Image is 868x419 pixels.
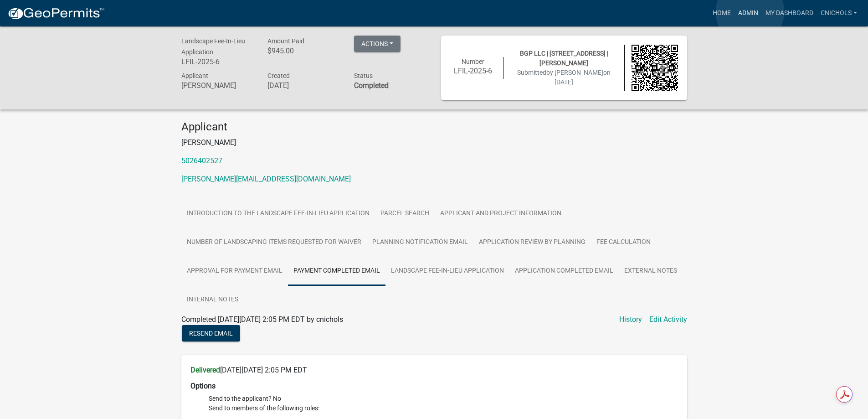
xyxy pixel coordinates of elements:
a: Introduction to the Landscape Fee-in-Lieu Application [181,199,375,228]
span: BGP LLC | [STREET_ADDRESS] | [PERSON_NAME] [520,50,608,67]
h6: [DATE] [267,81,340,90]
strong: Options [190,382,216,390]
span: Submitted on [DATE] [517,69,611,86]
h6: LFIL-2025-6 [450,67,497,75]
a: Application Review by Planning [473,228,591,257]
a: Edit Activity [649,314,687,325]
a: My Dashboard [762,5,817,22]
strong: Delivered [190,366,220,374]
li: Send to the applicant? No [209,394,678,403]
a: [PERSON_NAME][EMAIL_ADDRESS][DOMAIN_NAME] [181,175,351,183]
span: by [PERSON_NAME] [546,69,603,76]
a: Applicant and Project Information [435,199,567,228]
span: Landscape Fee-In-Lieu Application [181,37,245,56]
span: Amount Paid [267,37,304,45]
a: History [619,314,642,325]
a: Home [709,5,734,22]
a: Payment Completed Email [288,257,385,286]
span: Created [267,72,290,79]
span: Applicant [181,72,208,79]
p: [PERSON_NAME] [181,137,687,148]
a: Admin [734,5,762,22]
a: Parcel search [375,199,435,228]
a: Fee Calculation [591,228,656,257]
a: External Notes [619,257,683,286]
h6: [DATE][DATE] 2:05 PM EDT [190,366,678,374]
h6: $945.00 [267,47,340,55]
span: Status [354,72,373,79]
span: Resend Email [189,329,233,336]
a: 5026402527 [181,156,222,165]
h6: LFIL-2025-6 [181,57,254,66]
a: Landscape Fee-in-Lieu Application [385,257,509,286]
a: Planning Notification Email [367,228,473,257]
a: Approval for Payment Email [181,257,288,286]
button: Resend Email [182,325,240,341]
strong: Completed [354,81,389,90]
h6: [PERSON_NAME] [181,81,254,90]
button: Actions [354,36,401,52]
a: cnichols [817,5,861,22]
span: Completed [DATE][DATE] 2:05 PM EDT by cnichols [181,315,343,324]
a: Internal Notes [181,285,244,315]
a: Number of Landscaping Items Requested for Waiver [181,228,367,257]
h4: Applicant [181,120,687,134]
a: Application Completed Email [509,257,619,286]
span: Number [462,58,484,65]
img: QR code [632,45,678,91]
